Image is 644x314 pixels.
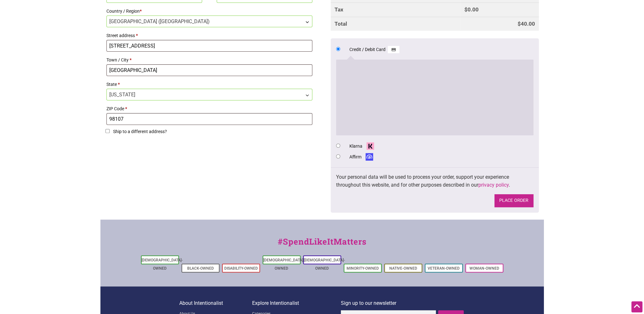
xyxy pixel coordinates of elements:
[105,129,110,133] input: Ship to a different address?
[224,266,258,271] a: Disability-Owned
[106,31,313,40] label: Street address
[113,129,167,134] span: Ship to a different address?
[347,266,379,271] a: Minority-Owned
[336,173,533,189] p: Your personal data will be used to process your order, support your experience throughout this we...
[341,299,465,307] p: Sign up to our newsletter
[364,153,375,161] img: Affirm
[106,80,313,89] label: State
[349,46,399,54] label: Credit / Debit Card
[304,258,345,271] a: [DEMOGRAPHIC_DATA]-Owned
[142,258,183,271] a: [DEMOGRAPHIC_DATA]-Owned
[464,6,468,13] span: $
[349,142,376,150] label: Klarna
[349,153,375,161] label: Affirm
[263,258,304,271] a: [DEMOGRAPHIC_DATA]-Owned
[365,142,376,150] img: Klarna
[179,299,252,307] p: About Intentionalist
[106,55,313,64] label: Town / City
[187,266,214,271] a: Black-Owned
[106,16,313,27] span: Country / Region
[252,299,341,307] p: Explore Intentionalist
[631,301,642,312] div: Scroll Back to Top
[331,3,461,17] th: Tax
[107,16,312,27] span: United States (US)
[518,21,521,27] span: $
[106,104,313,113] label: ZIP Code
[478,182,509,188] a: privacy policy
[518,21,535,27] bdi: 40.00
[331,17,461,31] th: Total
[464,6,479,13] bdi: 0.00
[428,266,460,271] a: Veteran-Owned
[100,235,544,254] div: #SpendLikeItMatters
[469,266,499,271] a: Woman-Owned
[494,194,533,207] button: Place order
[389,266,417,271] a: Native-Owned
[106,89,313,100] span: State
[107,89,312,100] span: Washington
[106,7,313,16] label: Country / Region
[106,40,313,52] input: House number and street name
[388,46,399,54] img: Credit / Debit Card
[340,63,530,131] iframe: Secure payment input frame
